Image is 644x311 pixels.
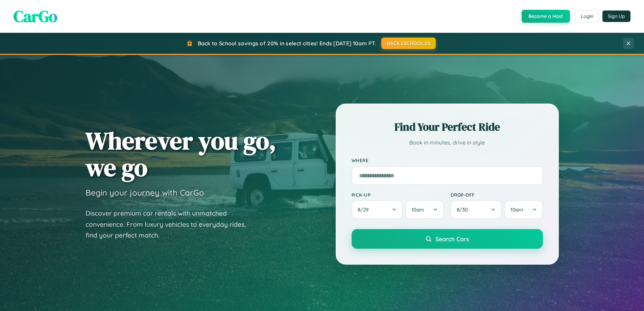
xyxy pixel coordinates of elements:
h3: Begin your journey with CarGo [86,187,204,198]
span: 8 / 30 [457,206,471,213]
span: 10am [510,206,523,213]
button: Login [575,10,599,22]
label: Drop-off [451,192,543,198]
button: Sign Up [602,10,630,22]
label: Pick-up [352,192,444,198]
span: 10am [411,206,424,213]
button: Search Cars [352,229,543,249]
span: 8 / 29 [358,206,372,213]
label: Where [352,158,543,163]
p: Book in minutes, drive in style [352,138,543,148]
h2: Find Your Perfect Ride [352,119,543,134]
button: 8/30 [451,200,502,219]
span: Back to School savings of 20% in select cities! Ends [DATE] 10am PT. [198,40,376,47]
button: 10am [504,200,543,219]
button: BACK2SCHOOL20 [381,38,436,49]
button: 10am [405,200,444,219]
button: Become a Host [522,10,570,23]
button: 8/29 [352,200,403,219]
p: Discover premium car rentals with unmatched convenience. From luxury vehicles to everyday rides, ... [86,208,255,241]
span: Search Cars [435,235,469,243]
h1: Wherever you go, we go [86,127,276,181]
span: CarGo [14,5,57,27]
